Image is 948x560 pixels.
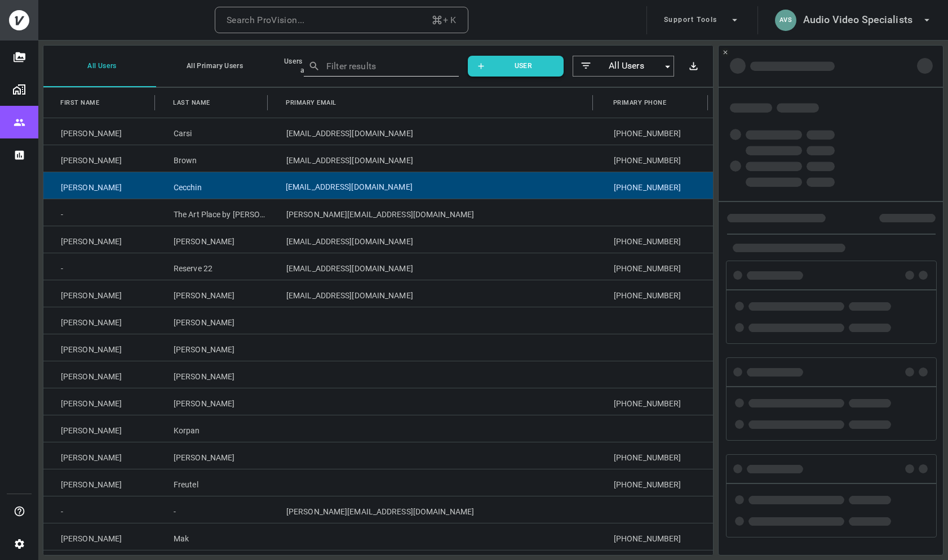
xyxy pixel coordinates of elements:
div: Search ProVision... [227,12,305,28]
div: [PHONE_NUMBER] [596,280,709,307]
div: Freutel [156,469,269,496]
div: - [43,496,156,523]
div: [DATE] [709,469,822,496]
img: Organizations page icon [12,83,26,96]
div: [PHONE_NUMBER] [596,388,709,415]
div: [PERSON_NAME] [43,523,156,550]
div: [EMAIL_ADDRESS][DOMAIN_NAME] [269,280,596,307]
button: All Primary Users [156,45,269,87]
div: [PHONE_NUMBER] [596,172,709,199]
div: [DATE] [709,199,822,226]
div: [PERSON_NAME] [43,145,156,172]
div: [PERSON_NAME] [43,226,156,253]
span: First Name [60,97,99,109]
span: Primary Email [286,97,336,109]
div: [DATE] [709,118,822,145]
div: [PERSON_NAME] [156,334,269,361]
div: [PERSON_NAME] [43,415,156,442]
div: [PERSON_NAME] [156,442,269,469]
div: [DATE] [709,442,822,469]
div: Mak [156,523,269,550]
div: [DATE] [709,307,822,334]
div: [PERSON_NAME] [43,172,156,199]
div: [PERSON_NAME] [43,280,156,307]
div: [PERSON_NAME] [156,388,269,415]
div: [PHONE_NUMBER] [596,226,709,253]
div: + K [431,12,457,28]
div: [DATE] [709,388,822,415]
button: Support Tools [659,6,745,34]
div: [PHONE_NUMBER] [596,469,709,496]
div: The Art Place by [PERSON_NAME] [156,199,269,226]
div: Brown [156,145,269,172]
div: [PHONE_NUMBER] [596,253,709,280]
div: [DATE] [709,145,822,172]
div: [EMAIL_ADDRESS][DOMAIN_NAME] [269,226,596,253]
div: [PERSON_NAME] [156,226,269,253]
div: [PERSON_NAME] [156,361,269,388]
div: [PERSON_NAME] [43,334,156,361]
button: User [468,56,564,77]
div: [DATE] [709,253,822,280]
div: [PERSON_NAME] [43,118,156,145]
div: [DATE] [709,172,822,199]
div: [PERSON_NAME] [43,469,156,496]
div: Korpan [156,415,269,442]
div: [DATE] [709,226,822,253]
div: [EMAIL_ADDRESS][DOMAIN_NAME] [269,118,596,145]
div: AVS [775,10,796,31]
div: [PHONE_NUMBER] [596,523,709,550]
div: - [156,496,269,523]
div: [PERSON_NAME][EMAIL_ADDRESS][DOMAIN_NAME] [269,496,596,523]
div: [DATE] [709,496,822,523]
div: [PERSON_NAME] [43,442,156,469]
div: Reserve 22 [156,253,269,280]
div: [DATE] [709,523,822,550]
span: Last Name [173,97,210,109]
div: [PERSON_NAME][EMAIL_ADDRESS][DOMAIN_NAME] [269,199,596,226]
div: [PHONE_NUMBER] [596,442,709,469]
div: - [43,253,156,280]
div: [DATE] [709,280,822,307]
div: [PERSON_NAME] [156,280,269,307]
div: Press SPACE to select this row. [43,172,934,199]
div: [EMAIL_ADDRESS][DOMAIN_NAME] [269,253,596,280]
div: [EMAIL_ADDRESS][DOMAIN_NAME] [269,172,596,199]
div: [DATE] [709,334,822,361]
button: Users not associated with an organization [269,45,382,87]
div: [DATE] [709,361,822,388]
button: All Users [43,45,156,87]
div: - [43,199,156,226]
svg: Close Side Panel [722,49,729,56]
button: Search ProVision...+ K [215,7,468,34]
h6: Audio Video Specialists [803,12,912,28]
span: Primary Phone [613,97,667,109]
div: [PHONE_NUMBER] [596,118,709,145]
div: [PERSON_NAME] [43,307,156,334]
div: Cecchin [156,172,269,199]
button: Export results [683,56,704,77]
span: All Users [593,60,660,73]
input: Filter results [326,57,442,75]
div: [EMAIL_ADDRESS][DOMAIN_NAME] [269,145,596,172]
div: [PHONE_NUMBER] [596,145,709,172]
button: AVSAudio Video Specialists [770,6,937,34]
div: [DATE] [709,415,822,442]
div: [PERSON_NAME] [156,307,269,334]
button: Close Side Panel [721,48,730,57]
div: [PERSON_NAME] [43,388,156,415]
div: Carsi [156,118,269,145]
div: [PERSON_NAME] [43,361,156,388]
